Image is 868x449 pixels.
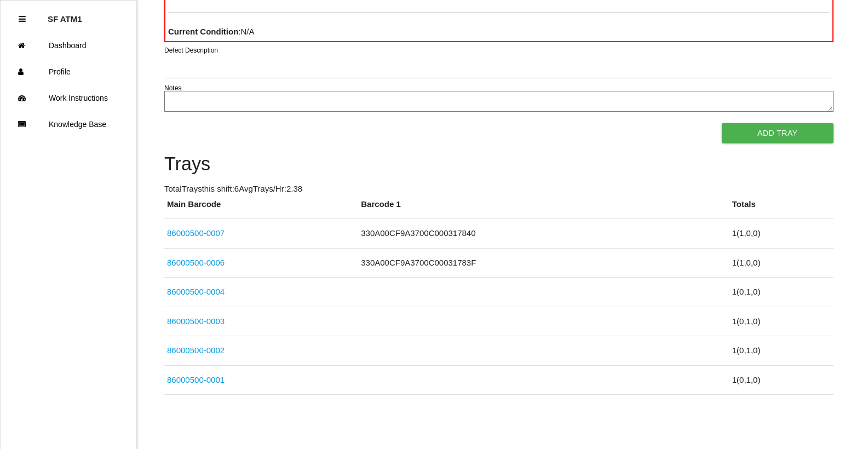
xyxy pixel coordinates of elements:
[358,219,729,249] td: 330A00CF9A3700C000317840
[358,198,729,219] th: Barcode 1
[1,59,136,85] a: Profile
[164,45,218,55] label: Defect Description
[1,111,136,137] a: Knowledge Base
[48,6,82,24] p: SF ATM1
[167,316,225,326] a: 86000500-0003
[722,123,833,143] button: Add Tray
[167,375,225,384] a: 86000500-0001
[164,198,358,219] th: Main Barcode
[168,27,238,36] b: Current Condition
[19,6,26,32] div: Close
[167,258,225,267] a: 86000500-0006
[168,27,255,36] span: : N/A
[167,346,225,355] a: 86000500-0002
[164,154,833,175] h4: Trays
[729,198,833,219] th: Totals
[729,248,833,278] td: 1 ( 1 , 0 , 0 )
[729,307,833,336] td: 1 ( 0 , 1 , 0 )
[167,228,225,238] a: 86000500-0007
[729,219,833,249] td: 1 ( 1 , 0 , 0 )
[164,83,181,93] label: Notes
[729,278,833,307] td: 1 ( 0 , 1 , 0 )
[1,32,136,59] a: Dashboard
[729,336,833,366] td: 1 ( 0 , 1 , 0 )
[167,287,225,296] a: 86000500-0004
[164,183,833,195] p: Total Trays this shift: 6 Avg Trays /Hr: 2.38
[1,85,136,111] a: Work Instructions
[358,248,729,278] td: 330A00CF9A3700C00031783F
[729,365,833,395] td: 1 ( 0 , 1 , 0 )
